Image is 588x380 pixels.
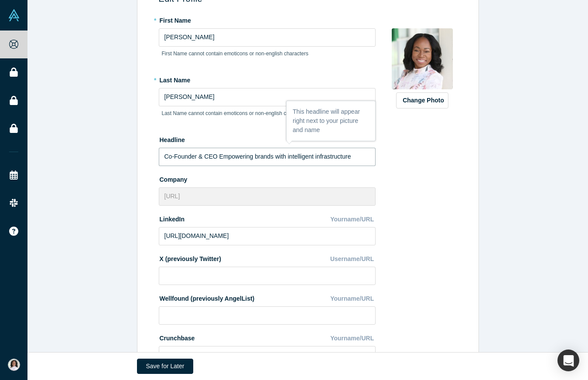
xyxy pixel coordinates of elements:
[392,28,453,89] img: Profile user default
[159,148,376,166] input: Partner, CEO
[159,13,376,25] label: First Name
[159,291,255,303] label: Wellfound (previously AngelList)
[162,109,373,117] p: Last Name cannot contain emoticons or non-english characters
[330,291,376,306] div: Yourname/URL
[137,359,194,374] button: Save for Later
[159,331,195,343] label: Crunchbase
[159,73,376,85] label: Last Name
[287,101,375,141] div: This headline will appear right next to your picture and name
[159,212,185,224] label: LinkedIn
[8,9,20,21] img: Alchemist Vault Logo
[330,331,376,346] div: Yourname/URL
[396,92,448,109] button: Change Photo
[330,212,376,227] div: Yourname/URL
[159,172,376,184] label: Company
[8,359,20,371] img: Deana Anglin's Account
[162,50,373,58] p: First Name cannot contain emoticons or non-english characters
[330,251,376,267] div: Username/URL
[159,132,376,145] label: Headline
[159,251,221,264] label: X (previously Twitter)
